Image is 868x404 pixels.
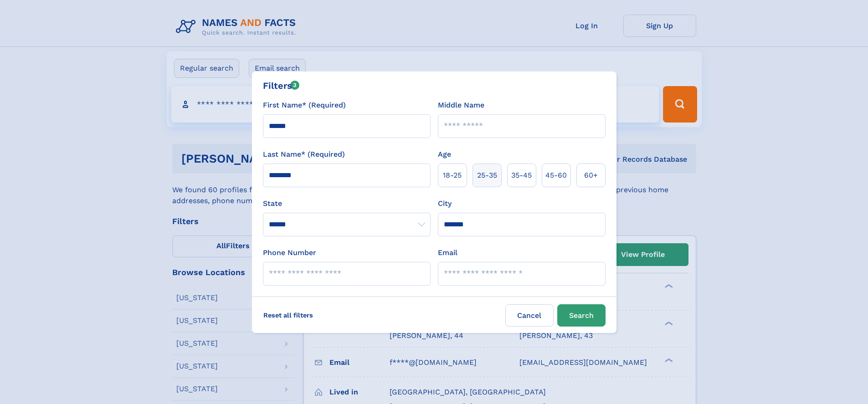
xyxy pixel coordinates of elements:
button: Search [557,304,606,327]
label: State [263,198,431,209]
span: 45‑60 [545,170,567,181]
label: Age [438,149,451,160]
span: 60+ [584,170,598,181]
label: Cancel [505,304,554,327]
span: 18‑25 [443,170,462,181]
label: Email [438,247,457,258]
span: 25‑35 [477,170,497,181]
div: Filters [263,79,300,92]
label: City [438,198,452,209]
label: Last Name* (Required) [263,149,345,160]
label: Middle Name [438,100,484,111]
label: First Name* (Required) [263,100,346,111]
label: Reset all filters [257,304,319,326]
span: 35‑45 [511,170,532,181]
label: Phone Number [263,247,316,258]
